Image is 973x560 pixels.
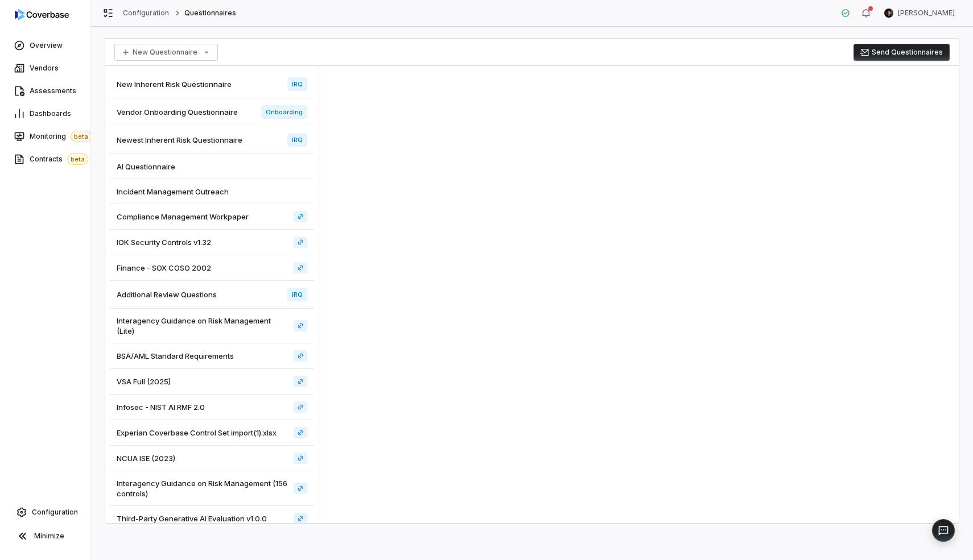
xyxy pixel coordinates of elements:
span: Overview [30,41,63,50]
span: Contracts [30,154,88,165]
a: VSA Full (2025) [110,369,314,395]
button: Clarence Chio avatar[PERSON_NAME] [877,5,962,22]
button: Minimize [5,525,86,547]
span: AI Questionnaire [117,161,175,172]
a: Interagency Guidance on Risk Management (156 controls) [294,483,307,494]
img: Clarence Chio avatar [884,9,893,18]
span: IRQ [287,288,307,301]
span: Interagency Guidance on Risk Management (Lite) [117,316,289,336]
a: Finance - SOX COSO 2002 [294,262,307,273]
a: IOK Security Controls v1.32 [110,230,314,255]
a: Dashboards [2,103,88,124]
span: Infosec - NIST AI RMF 2.0 [117,402,205,412]
span: Experian Coverbase Control Set import(1).xlsx [117,428,277,438]
span: Interagency Guidance on Risk Management (156 controls) [117,478,289,499]
span: [PERSON_NAME] [898,9,955,18]
span: Onboarding [261,105,307,119]
span: Third-Party Generative AI Evaluation v1.0.0 [117,513,267,524]
span: Additional Review Questions [117,289,217,300]
a: Finance - SOX COSO 2002 [110,255,314,281]
span: Compliance Management Workpaper [117,211,249,222]
span: NCUA ISE (2023) [117,453,175,463]
a: Interagency Guidance on Risk Management (Lite) [110,309,314,343]
a: Interagency Guidance on Risk Management (156 controls) [110,471,314,506]
span: BSA/AML Standard Requirements [117,351,234,361]
a: IOK Security Controls v1.32 [294,237,307,248]
a: Infosec - NIST AI RMF 2.0 [294,401,307,413]
a: Vendors [2,58,88,78]
a: AI Questionnaire [110,154,314,179]
a: Compliance Management Workpaper [294,211,307,222]
a: Compliance Management Workpaper [110,204,314,230]
span: IRQ [287,133,307,147]
a: Configuration [5,502,86,522]
a: Overview [2,35,88,56]
span: IRQ [287,77,307,91]
span: Finance - SOX COSO 2002 [117,263,211,273]
span: VSA Full (2025) [117,376,171,387]
span: New Inherent Risk Questionnaire [117,79,232,89]
span: beta [67,154,88,165]
a: Newest Inherent Risk QuestionnaireIRQ [110,126,314,154]
a: BSA/AML Standard Requirements [294,350,307,362]
a: Experian Coverbase Control Set import(1).xlsx [294,427,307,438]
a: Configuration [123,9,170,18]
span: Vendors [30,64,59,73]
a: Third-Party Generative AI Evaluation v1.0.0 [294,513,307,524]
a: Interagency Guidance on Risk Management (Lite) [294,320,307,331]
span: Newest Inherent Risk Questionnaire [117,135,242,145]
span: IOK Security Controls v1.32 [117,237,211,247]
a: Incident Management Outreach [110,179,314,204]
span: beta [71,131,92,142]
button: New Questionnaire [114,44,218,61]
a: New Inherent Risk QuestionnaireIRQ [110,70,314,98]
a: NCUA ISE (2023) [110,446,314,471]
a: Additional Review QuestionsIRQ [110,281,314,309]
a: Assessments [2,81,88,101]
a: Vendor Onboarding QuestionnaireOnboarding [110,98,314,126]
span: Assessments [30,86,76,96]
img: logo-D7KZi-bG.svg [15,9,69,20]
a: Third-Party Generative AI Evaluation v1.0.0 [110,506,314,532]
a: VSA Full (2025) [294,376,307,387]
span: Dashboards [30,109,71,118]
a: BSA/AML Standard Requirements [110,343,314,369]
span: Incident Management Outreach [117,186,229,197]
a: Infosec - NIST AI RMF 2.0 [110,395,314,420]
span: Questionnaires [184,9,237,18]
a: Experian Coverbase Control Set import(1).xlsx [110,420,314,446]
span: Minimize [34,532,64,541]
span: Monitoring [30,131,92,142]
a: Contractsbeta [2,149,88,169]
a: Monitoringbeta [2,126,88,147]
span: Vendor Onboarding Questionnaire [117,107,238,117]
span: Configuration [32,508,78,517]
button: Send Questionnaires [854,44,950,61]
a: NCUA ISE (2023) [294,453,307,464]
